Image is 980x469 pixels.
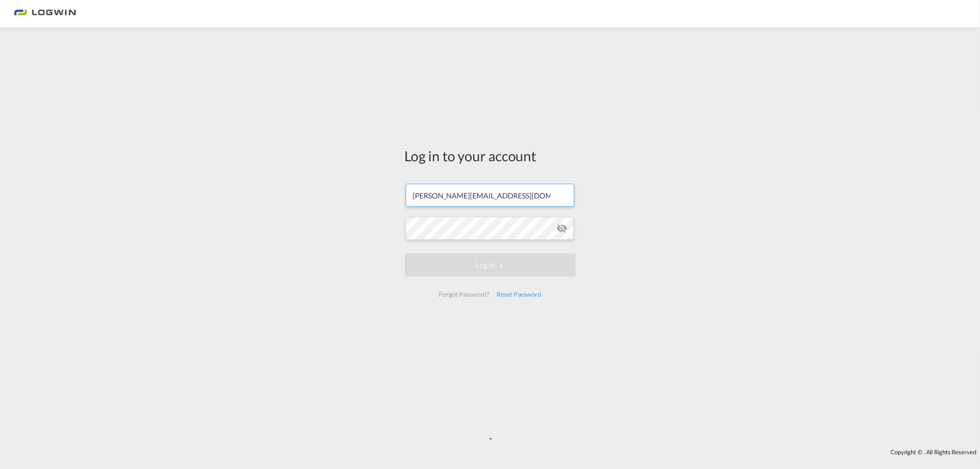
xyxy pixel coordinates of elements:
md-icon: icon-eye-off [556,223,567,234]
div: Reset Password [493,286,545,303]
div: Log in to your account [405,146,576,165]
input: Enter email/phone number [406,184,574,207]
img: 2761ae10d95411efa20a1f5e0282d2d7.png [14,4,76,24]
div: Forgot Password? [435,286,493,303]
button: LOGIN [405,254,576,277]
